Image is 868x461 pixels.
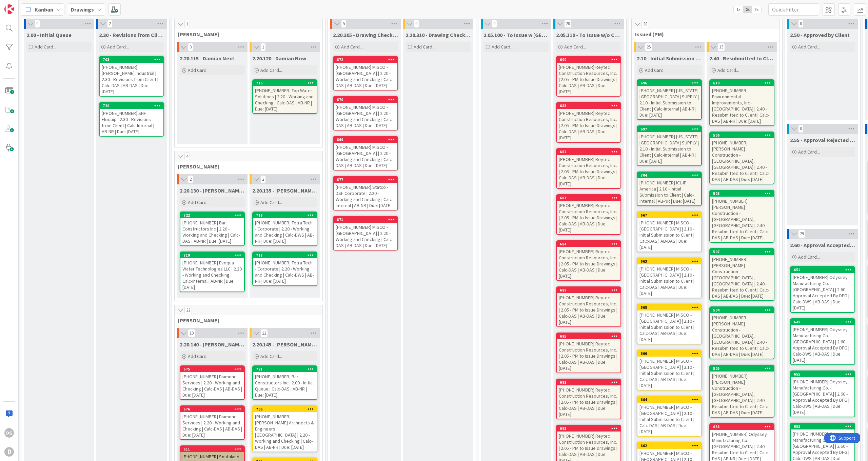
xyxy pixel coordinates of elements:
[180,405,245,440] a: 676[PHONE_NUMBER] Diamond Services | 2.20 - Working and Checking | Calc-DAS | AB-DAS | Due: [DATE]
[557,241,620,280] div: 684[PHONE_NUMBER] Reytec Construction Resources, Inc. | 2.05 - PM to Issue Drawings | Calc-DAS | ...
[556,32,621,38] span: 2.05.110 - To Issue w/o Calcs
[334,177,397,183] div: 677
[337,97,397,102] div: 670
[180,212,244,245] div: 722[PHONE_NUMBER] Bar Constructors Inc | 2.20 - Working and Checking | Calc-DAS | AB-NR | Due: [D...
[710,191,774,242] div: 503[PHONE_NUMBER] [PERSON_NAME] Construction - [GEOGRAPHIC_DATA], [GEOGRAPHIC_DATA] | 2.40 - Resu...
[180,252,244,258] div: 719
[752,6,761,13] span: 3x
[791,423,854,429] div: 653
[334,57,397,90] div: 672[PHONE_NUMBER] MISCO - [GEOGRAPHIC_DATA] | 2.20 - Working and Checking | Calc-DAS | AB-DAS | D...
[188,67,210,73] span: Add Card...
[100,103,163,136] div: 720[PHONE_NUMBER] SNF Floquip | 2.30 - Revisions from Client | Calc-Internal | AB-NR | Due: [DATE]
[710,197,774,242] div: [PHONE_NUMBER] [PERSON_NAME] Construction - [GEOGRAPHIC_DATA], [GEOGRAPHIC_DATA] | 2.40 - Resubmi...
[637,304,702,344] a: 668[PHONE_NUMBER] MISCO - [GEOGRAPHIC_DATA] | 2.10 - Initial Submission to Client | Calc-DAS | AB...
[253,212,317,245] div: 718[PHONE_NUMBER] Tetra Tech - Corporate | 2.20 - Working and Checking | Calc-DWS | AB-NR | Due: ...
[180,187,245,194] span: 2.20.130 - Ronnie Next
[640,397,701,402] div: 664
[637,264,701,298] div: [PHONE_NUMBER] MISCO - [GEOGRAPHIC_DATA] | 2.10 - Initial Submission to Client | Calc-DAS | AB-DA...
[798,125,804,133] span: 0
[253,406,317,452] div: 706[PHONE_NUMBER] [PERSON_NAME] Architects & Engineers [GEOGRAPHIC_DATA] | 2.20 - Working and Che...
[253,258,317,285] div: [PHONE_NUMBER] Tetra Tech - Corporate | 2.20 - Working and Checking | Calc-DWS | AB-NR | Due: [DATE]
[794,424,854,429] div: 653
[557,247,620,280] div: [PHONE_NUMBER] Reytec Construction Resources, Inc. | 2.05 - PM to Issue Drawings | Calc-DAS | AB-...
[253,412,317,452] div: [PHONE_NUMBER] [PERSON_NAME] Architects & Engineers [GEOGRAPHIC_DATA] | 2.20 - Working and Checki...
[798,230,806,238] span: 29
[713,133,774,138] div: 506
[557,63,620,96] div: [PHONE_NUMBER] Reytec Construction Resources, Inc. | 2.05 - PM to Issue Drawings | Calc-DAS | AB-...
[713,366,774,371] div: 505
[637,357,701,390] div: [PHONE_NUMBER] MISCO - [GEOGRAPHIC_DATA] | 2.10 - Initial Submission to Client | Calc-DAS | AB-DA...
[99,32,164,38] span: 2.30 - Revisions from Client
[635,31,771,38] span: Issued (PM)
[637,212,702,252] a: 667[PHONE_NUMBER] MISCO - [GEOGRAPHIC_DATA] | 2.10 - Initial Submission to Client | Calc-DAS | AB...
[71,6,94,13] b: Drawings
[557,287,620,293] div: 689
[637,126,701,132] div: 697
[640,173,701,178] div: 704
[710,80,774,86] div: 619
[252,405,317,452] a: 706[PHONE_NUMBER] [PERSON_NAME] Architects & Engineers [GEOGRAPHIC_DATA] | 2.20 - Working and Che...
[557,57,620,96] div: 690[PHONE_NUMBER] Reytec Construction Resources, Inc. | 2.05 - PM to Issue Drawings | Calc-DAS | ...
[260,353,282,359] span: Add Card...
[492,44,513,50] span: Add Card...
[253,406,317,412] div: 706
[710,132,774,138] div: 506
[556,56,621,97] a: 690[PHONE_NUMBER] Reytec Construction Resources, Inc. | 2.05 - PM to Issue Drawings | Calc-DAS | ...
[180,412,244,439] div: [PHONE_NUMBER] Diamond Services | 2.20 - Working and Checking | Calc-DAS | AB-DAS | Due: [DATE]
[637,397,701,403] div: 664
[557,149,620,188] div: 682[PHONE_NUMBER] Reytec Construction Resources, Inc. | 2.05 - PM to Issue Drawings | Calc-DAS | ...
[180,372,244,399] div: [PHONE_NUMBER] Diamond Services | 2.20 - Working and Checking | Calc-DAS | AB-DAS | Due: [DATE]
[637,350,701,390] div: 666[PHONE_NUMBER] MISCO - [GEOGRAPHIC_DATA] | 2.10 - Initial Submission to Client | Calc-DAS | AB...
[180,446,244,452] div: 611
[640,213,701,218] div: 667
[556,333,621,373] a: 695[PHONE_NUMBER] Reytec Construction Resources, Inc. | 2.05 - PM to Issue Drawings | Calc-DAS | ...
[35,44,56,50] span: Add Card...
[794,320,854,324] div: 649
[637,310,701,344] div: [PHONE_NUMBER] MISCO - [GEOGRAPHIC_DATA] | 2.10 - Initial Submission to Client | Calc-DAS | AB-DA...
[180,212,245,246] a: 722[PHONE_NUMBER] Bar Constructors Inc | 2.20 - Working and Checking | Calc-DAS | AB-NR | Due: [D...
[637,304,701,310] div: 668
[637,218,701,252] div: [PHONE_NUMBER] MISCO - [GEOGRAPHIC_DATA] | 2.10 - Initial Submission to Client | Calc-DAS | AB-DA...
[252,212,317,246] a: 718[PHONE_NUMBER] Tetra Tech - Corporate | 2.20 - Working and Checking | Calc-DWS | AB-NR | Due: ...
[333,96,398,131] a: 670[PHONE_NUMBER] MISCO - [GEOGRAPHIC_DATA] | 2.20 - Working and Checking | Calc-DAS | AB-DAS | D...
[253,252,317,258] div: 717
[4,428,14,438] div: DG
[637,178,701,205] div: [PHONE_NUMBER] ICL-IP America | 2.10 - Initial Submission to Client | Calc-Internal | AB-NR | Due...
[180,366,244,372] div: 675
[790,242,855,248] span: 2.60 - Approval Accepted By DFG
[794,267,854,272] div: 651
[637,132,701,165] div: [PHONE_NUMBER] [US_STATE][GEOGRAPHIC_DATA] SUPPLY | 2.10 - Initial Submission to Client | Calc-In...
[640,443,701,448] div: 662
[180,252,244,292] div: 719[PHONE_NUMBER] Evoqua Water Technologies LLC | 2.20 - Working and Checking | Calc-Internal | A...
[334,63,397,90] div: [PHONE_NUMBER] MISCO - [GEOGRAPHIC_DATA] | 2.20 - Working and Checking | Calc-DAS | AB-DAS | Due:...
[637,397,701,436] div: 664[PHONE_NUMBER] MISCO - [GEOGRAPHIC_DATA] | 2.10 - Initial Submission to Client | Calc-DAS | AB...
[645,67,667,73] span: Add Card...
[188,353,210,359] span: Add Card...
[713,249,774,254] div: 507
[556,240,621,281] a: 684[PHONE_NUMBER] Reytec Construction Resources, Inc. | 2.05 - PM to Issue Drawings | Calc-DAS | ...
[557,287,620,326] div: 689[PHONE_NUMBER] Reytec Construction Resources, Inc. | 2.05 - PM to Issue Drawings | Calc-DAS | ...
[256,367,317,372] div: 721
[99,102,164,137] a: 720[PHONE_NUMBER] SNF Floquip | 2.30 - Revisions from Client | Calc-Internal | AB-NR | Due: [DATE]
[557,333,620,373] div: 695[PHONE_NUMBER] Reytec Construction Resources, Inc. | 2.05 - PM to Issue Drawings | Calc-DAS | ...
[188,199,210,205] span: Add Card...
[341,20,347,28] span: 5
[180,406,244,439] div: 676[PHONE_NUMBER] Diamond Services | 2.20 - Working and Checking | Calc-DAS | AB-DAS | Due: [DATE]
[260,199,282,205] span: Add Card...
[103,103,163,108] div: 720
[790,137,855,143] span: 2.55 - Approval Rejected By DFG
[556,194,621,235] a: 681[PHONE_NUMBER] Reytec Construction Resources, Inc. | 2.05 - PM to Issue Drawings | Calc-DAS | ...
[253,212,317,218] div: 718
[710,249,774,300] div: 507[PHONE_NUMBER] [PERSON_NAME] Construction - [GEOGRAPHIC_DATA], [GEOGRAPHIC_DATA] | 2.40 - Resu...
[100,109,163,136] div: [PHONE_NUMBER] SNF Floquip | 2.30 - Revisions from Client | Calc-Internal | AB-NR | Due: [DATE]
[557,293,620,326] div: [PHONE_NUMBER] Reytec Construction Resources, Inc. | 2.05 - PM to Issue Drawings | Calc-DAS | AB-...
[790,266,855,313] a: 651[PHONE_NUMBER] Odyssey Manufacturing Co. - [GEOGRAPHIC_DATA] | 2.60 - Approval Accepted By DFG...
[710,80,774,125] div: 619[PHONE_NUMBER] Environmental Improvements, Inc - [GEOGRAPHIC_DATA] | 2.40 - Resubmitted to Cli...
[100,57,163,63] div: 703
[35,20,40,28] span: 0
[253,366,317,399] div: 721[PHONE_NUMBER] Bar Constructors Inc | 2.00 - Initial Queue | Calc-DAS | AB-NR | Due: [DATE]
[556,102,621,143] a: 683[PHONE_NUMBER] Reytec Construction Resources, Inc. | 2.05 - PM to Issue Drawings | Calc-DAS | ...
[256,407,317,412] div: 706
[557,241,620,247] div: 684
[184,306,192,314] span: 22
